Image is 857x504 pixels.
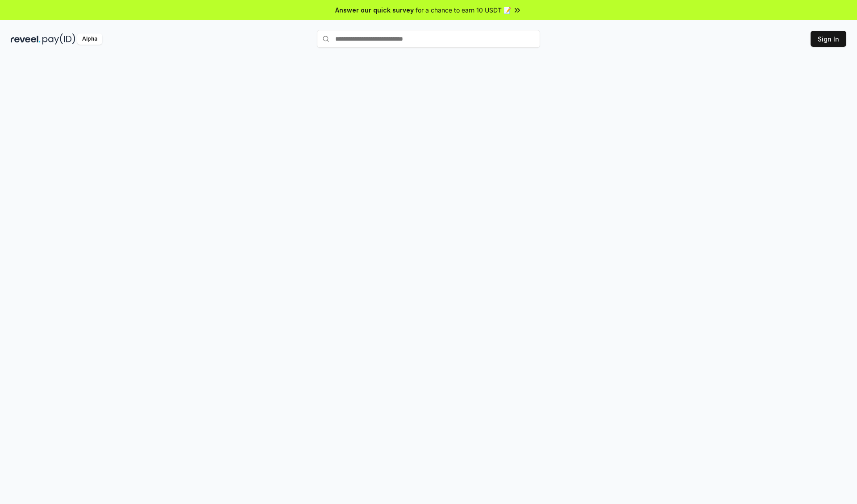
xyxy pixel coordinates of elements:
div: Alpha [77,33,102,45]
button: Sign In [811,31,846,47]
img: pay_id [42,33,75,45]
span: Answer our quick survey [335,5,414,15]
img: reveel_dark [11,33,41,45]
span: for a chance to earn 10 USDT 📝 [416,5,511,15]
